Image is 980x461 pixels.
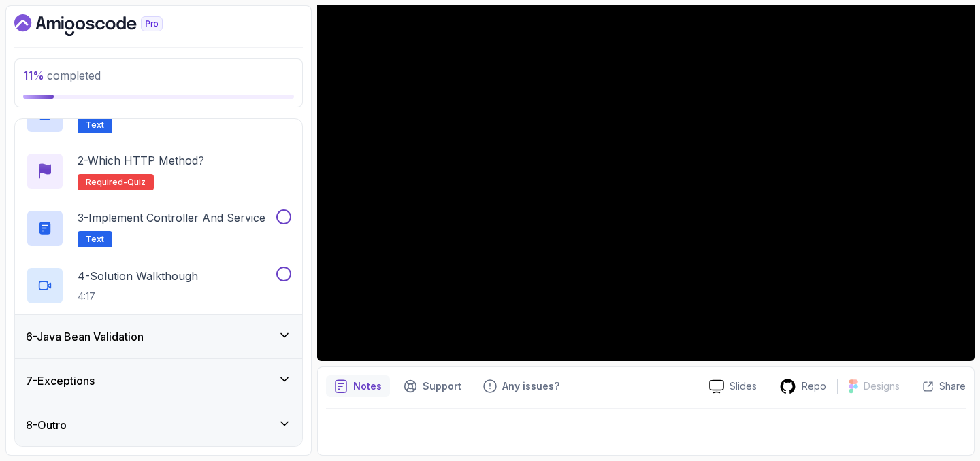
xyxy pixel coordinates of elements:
h3: 8 - Outro [26,417,67,433]
a: Repo [768,378,837,395]
p: 3 - Implement Controller and Service [78,209,265,226]
h3: 6 - Java Bean Validation [26,328,144,345]
button: 7-Exceptions [15,359,302,403]
a: Dashboard [14,14,194,36]
p: Support [423,379,461,393]
button: Share [911,379,966,393]
p: Designs [864,379,900,393]
h3: 7 - Exceptions [26,373,95,389]
span: Required- [86,177,127,188]
button: notes button [326,375,390,397]
span: completed [23,69,101,82]
span: 11 % [23,69,44,82]
button: 6-Java Bean Validation [15,315,302,358]
p: 4:17 [78,290,198,303]
p: Share [939,379,966,393]
p: Notes [353,379,382,393]
button: 2-Which HTTP Method?Required-quiz [26,152,291,190]
p: 2 - Which HTTP Method? [78,152,204,169]
p: 4 - Solution Walkthough [78,268,198,284]
button: 4-Solution Walkthough4:17 [26,267,291,305]
a: Slides [698,379,768,394]
button: Feedback button [475,375,568,397]
p: Slides [730,379,757,393]
span: Text [86,234,104,245]
button: 3-Implement Controller and ServiceText [26,209,291,247]
p: Repo [802,379,826,393]
p: Any issues? [502,379,559,393]
span: Text [86,120,104,131]
button: Support button [395,375,470,397]
span: quiz [127,177,146,188]
button: 8-Outro [15,403,302,447]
